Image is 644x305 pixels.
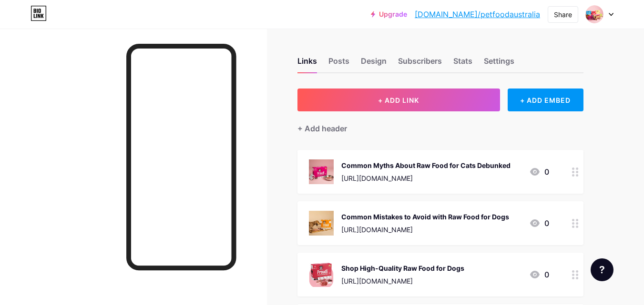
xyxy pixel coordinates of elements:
div: + ADD EMBED [508,89,583,111]
div: + Add header [297,123,347,134]
div: [URL][DOMAIN_NAME] [341,173,511,183]
div: 0 [529,166,549,177]
div: 0 [529,217,549,229]
a: [DOMAIN_NAME]/petfoodaustralia [415,9,540,20]
div: Common Myths About Raw Food for Cats Debunked [341,160,511,170]
div: Stats [453,55,472,72]
div: Design [361,55,387,72]
img: petfoodaustralia [585,5,603,23]
img: Common Mistakes to Avoid with Raw Food for Dogs [309,211,334,236]
div: [URL][DOMAIN_NAME] [341,276,464,286]
div: Common Mistakes to Avoid with Raw Food for Dogs [341,212,509,222]
div: Subscribers [398,55,442,72]
span: + ADD LINK [378,96,419,104]
div: Shop High-Quality Raw Food for Dogs [341,263,464,273]
div: Share [554,10,572,20]
div: Links [297,55,317,72]
button: + ADD LINK [297,89,500,111]
div: Settings [484,55,514,72]
div: 0 [529,269,549,280]
div: [URL][DOMAIN_NAME] [341,225,509,235]
a: Upgrade [371,10,407,18]
div: Posts [328,55,349,72]
img: Common Myths About Raw Food for Cats Debunked [309,159,334,184]
img: Shop High-Quality Raw Food for Dogs [309,262,334,287]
